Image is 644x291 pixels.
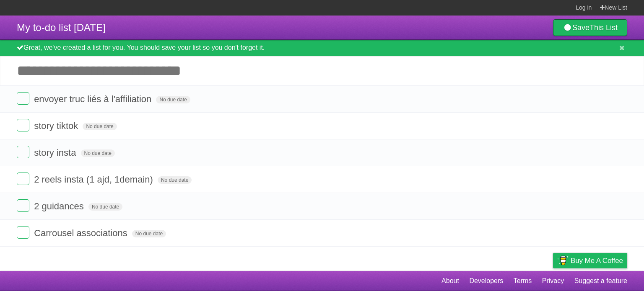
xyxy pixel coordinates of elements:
img: Buy me a coffee [557,253,569,268]
span: Carrousel associations [34,228,130,238]
a: Privacy [542,273,564,289]
span: story tiktok [34,121,80,131]
span: My to-do list [DATE] [17,22,106,33]
span: No due date [83,123,117,130]
span: No due date [156,96,190,103]
label: Done [17,199,29,212]
label: Done [17,119,29,131]
span: Buy me a coffee [571,253,623,268]
a: Terms [514,273,532,289]
span: No due date [88,203,122,211]
label: Done [17,226,29,239]
label: Done [17,92,29,105]
span: 2 guidances [34,201,86,211]
a: SaveThis List [553,19,627,36]
a: Developers [469,273,503,289]
a: Buy me a coffee [553,253,627,268]
span: 2 reels insta (1 ajd, 1demain) [34,174,155,185]
span: No due date [81,149,115,157]
span: No due date [132,230,166,237]
label: Done [17,146,29,158]
label: Done [17,173,29,185]
a: About [441,273,459,289]
span: story insta [34,147,78,158]
b: This List [589,23,618,32]
a: Suggest a feature [574,273,627,289]
span: No due date [158,176,192,184]
span: envoyer truc liés à l'affiliation [34,94,153,104]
